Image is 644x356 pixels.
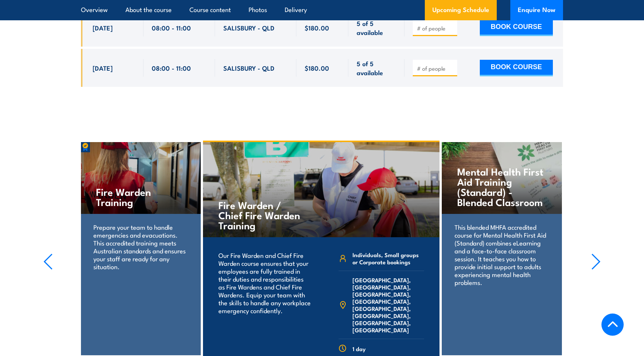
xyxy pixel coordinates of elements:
span: [DATE] [93,23,113,32]
h4: Fire Warden / Chief Fire Warden Training [218,200,307,230]
span: 1 day [353,345,366,352]
span: 08:00 - 11:00 [152,64,191,72]
span: [DATE] [93,64,113,72]
button: BOOK COURSE [480,20,553,36]
p: This blended MHFA accredited course for Mental Health First Aid (Standard) combines eLearning and... [455,223,549,286]
span: 08:00 - 11:00 [152,23,191,32]
input: # of people [417,65,455,72]
p: Prepare your team to handle emergencies and evacuations. This accredited training meets Australia... [93,223,188,270]
h4: Mental Health First Aid Training (Standard) - Blended Classroom [457,166,546,207]
p: Our Fire Warden and Chief Fire Warden course ensures that your employees are fully trained in the... [218,251,311,314]
span: $180.00 [305,23,329,32]
span: SALISBURY - QLD [223,23,275,32]
button: BOOK COURSE [480,60,553,76]
span: 5 of 5 available [357,19,396,36]
span: [GEOGRAPHIC_DATA], [GEOGRAPHIC_DATA], [GEOGRAPHIC_DATA], [GEOGRAPHIC_DATA], [GEOGRAPHIC_DATA], [G... [353,276,424,333]
span: SALISBURY - QLD [223,64,275,72]
h4: Fire Warden Training [96,186,185,207]
span: $180.00 [305,64,329,72]
input: # of people [417,24,455,32]
span: 5 of 5 available [357,59,396,77]
span: Individuals, Small groups or Corporate bookings [353,251,424,265]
